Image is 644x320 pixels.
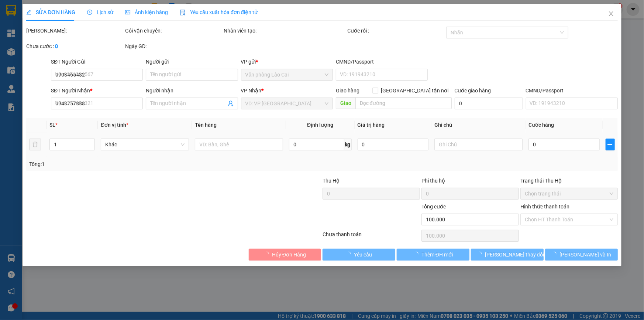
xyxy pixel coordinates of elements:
[195,139,283,150] input: VD: Bàn, Ghế
[49,122,55,128] span: SL
[105,139,185,150] span: Khác
[51,86,143,95] div: SĐT Người Nhận
[195,122,217,128] span: Tên hàng
[26,9,75,15] span: SỬA ĐƠN HÀNG
[477,252,485,257] span: loading
[455,98,523,109] input: Cước giao hàng
[323,178,340,184] span: Thu Hộ
[26,27,124,35] div: [PERSON_NAME]:
[397,249,469,261] button: Thêm ĐH mới
[526,86,618,95] div: CMND/Passport
[26,10,31,15] span: edit
[431,118,526,132] th: Ghi chú
[560,251,612,259] span: [PERSON_NAME] và In
[455,88,491,93] label: Cước giao hàng
[606,142,614,147] span: plus
[354,251,372,259] span: Yêu cầu
[471,249,544,261] button: [PERSON_NAME] thay đổi
[125,27,223,35] div: Gói vận chuyển:
[87,9,113,15] span: Lịch sử
[434,139,523,150] input: Ghi Chú
[528,122,554,128] span: Cước hàng
[180,9,258,15] span: Yêu cầu xuất hóa đơn điện tử
[520,177,618,185] div: Trạng thái Thu Hộ
[272,251,306,259] span: Hủy Đơn Hàng
[125,42,223,50] div: Ngày GD:
[355,97,452,109] input: Dọc đường
[125,10,130,15] span: picture
[358,122,385,128] span: Giá trị hàng
[336,97,355,109] span: Giao
[146,86,238,95] div: Người nhận
[241,88,262,93] span: VP Nhận
[323,249,396,261] button: Yêu cầu
[608,11,614,17] span: close
[346,252,354,257] span: loading
[4,43,59,55] h2: RHE9AJ67
[336,88,359,93] span: Giao hàng
[421,204,446,210] span: Tổng cước
[224,27,346,35] div: Nhân viên tạo:
[378,86,452,95] span: [GEOGRAPHIC_DATA] tận nơi
[241,58,333,66] div: VP gửi
[601,4,621,24] button: Close
[55,43,58,49] b: 0
[245,69,328,80] span: Văn phòng Lào Cai
[322,230,421,243] div: Chưa thanh toán
[125,9,168,15] span: Ảnh kiện hàng
[552,252,560,257] span: loading
[485,251,544,259] span: [PERSON_NAME] thay đổi
[146,58,238,66] div: Người gửi
[264,252,272,257] span: loading
[421,177,519,188] div: Phí thu hộ
[520,204,569,210] label: Hình thức thanh toán
[31,9,111,38] b: [PERSON_NAME] (Vinh - Sapa)
[344,139,352,150] span: kg
[307,122,333,128] span: Định lượng
[228,101,234,106] span: user-add
[180,10,186,16] img: icon
[347,27,445,35] div: Cước rồi :
[249,249,321,261] button: Hủy Đơn Hàng
[87,10,92,15] span: clock-circle
[545,249,618,261] button: [PERSON_NAME] và In
[413,252,421,257] span: loading
[26,42,124,50] div: Chưa cước :
[51,58,143,66] div: SĐT Người Gửi
[99,6,178,18] b: [DOMAIN_NAME]
[29,139,41,150] button: delete
[606,139,615,150] button: plus
[39,43,178,89] h2: VP Nhận: Văn phòng Vinh
[29,160,249,168] div: Tổng: 1
[525,188,613,199] span: Chọn trạng thái
[336,58,428,66] div: CMND/Passport
[101,122,128,128] span: Đơn vị tính
[421,251,453,259] span: Thêm ĐH mới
